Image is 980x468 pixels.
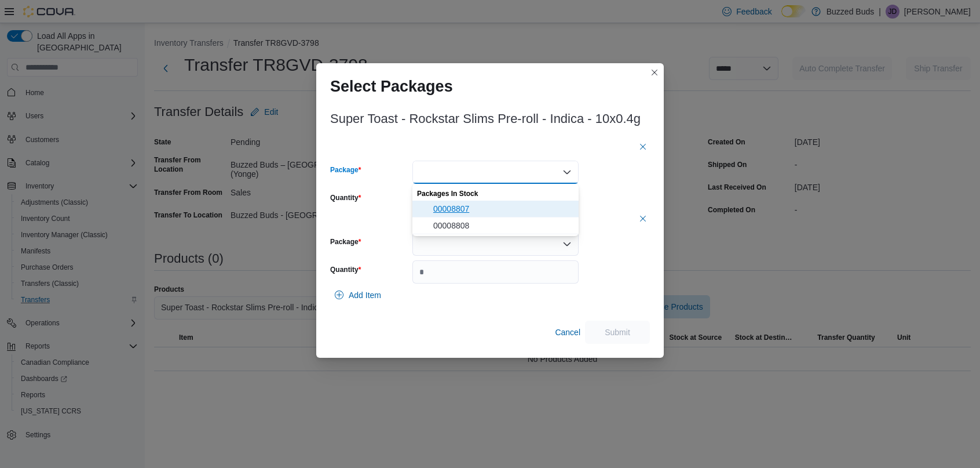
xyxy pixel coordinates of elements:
[555,326,580,338] span: Cancel
[330,284,386,307] button: Add Item
[412,217,579,234] button: 00008808
[330,77,453,96] h1: Select Packages
[562,168,572,177] button: Close list of options
[412,201,579,217] button: 00008807
[412,184,579,201] div: Packages In Stock
[605,326,630,338] span: Submit
[330,265,361,274] label: Quantity
[550,321,585,344] button: Cancel
[330,112,641,126] h3: Super Toast - Rockstar Slims Pre-roll - Indica - 10x0.4g
[412,184,579,234] div: Choose from the following options
[562,240,572,249] button: Open list of options
[330,237,361,246] label: Package
[330,165,361,175] label: Package
[648,66,661,79] button: Closes this modal window
[433,203,572,215] span: 00008807
[433,220,572,231] span: 00008808
[585,321,650,344] button: Submit
[330,193,361,202] label: Quantity
[349,289,381,301] span: Add Item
